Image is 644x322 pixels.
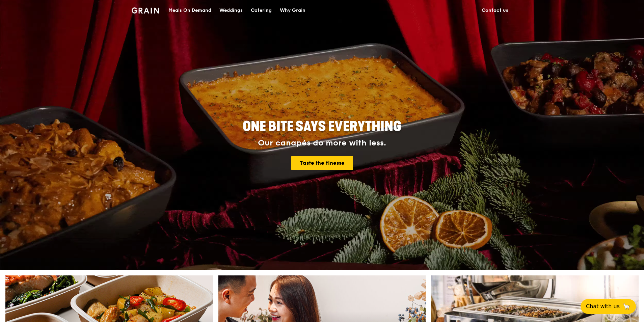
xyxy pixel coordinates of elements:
[132,7,159,14] img: Grain
[243,118,401,135] span: ONE BITE SAYS EVERYTHING
[219,0,243,21] div: Weddings
[478,0,512,21] a: Contact us
[276,0,310,21] a: Why Grain
[280,0,305,21] div: Why Grain
[200,138,444,148] div: Our canapés do more with less.
[168,0,211,21] div: Meals On Demand
[622,302,630,311] span: 🦙
[291,156,353,170] a: Taste the finesse
[581,299,636,314] button: Chat with us🦙
[215,0,247,21] a: Weddings
[251,0,272,21] div: Catering
[247,0,276,21] a: Catering
[586,302,620,311] span: Chat with us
